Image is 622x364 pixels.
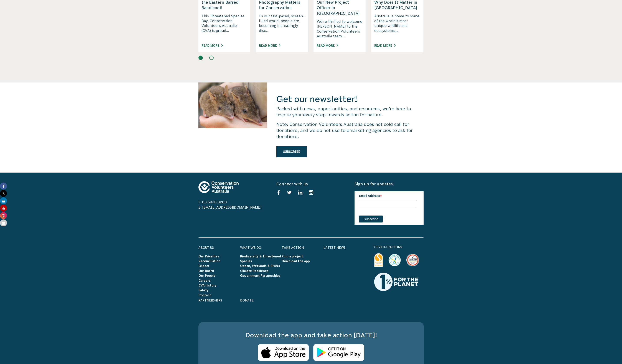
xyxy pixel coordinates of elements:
[313,344,364,361] img: Android Store Logo
[282,255,303,258] a: Find a project
[374,245,424,250] p: certifications
[240,269,269,273] a: Climate Resilience
[198,264,210,268] a: Impact
[323,246,346,249] a: Latest News
[198,288,208,292] a: Safety
[259,44,280,47] a: Read More
[198,255,219,258] a: Our Priorities
[276,146,307,157] a: Subscribe
[201,14,247,39] p: This Threatened Species Day, Conservation Volunteers Australia (CVA) is proud...
[198,274,216,277] a: Our People
[240,246,261,249] a: What We Do
[276,181,345,187] h5: Connect with us
[259,14,305,39] p: In our fast-paced, screen-filled world, people are becoming increasingly disc...
[374,44,396,47] a: Read More
[198,293,211,297] a: Contact
[282,259,310,263] a: Download the app
[282,246,304,249] a: Take Action
[240,255,281,263] a: Biodiversity & Threatened Species
[198,205,261,209] a: E: [EMAIL_ADDRESS][DOMAIN_NAME]
[355,181,424,187] h5: Sign up for updates!
[317,44,338,47] a: Read More
[317,19,363,39] p: We’re thrilled to welcome [PERSON_NAME] to the Conservation Volunteers Australia team...
[240,274,280,277] a: Government Partnerships
[198,200,227,204] a: P: 03 5330 0200
[240,299,254,302] a: Donate
[198,259,220,263] a: Reconciliation
[198,284,216,287] a: CVA history
[198,269,214,273] a: Our Board
[359,191,417,199] label: Email Address
[258,344,309,361] img: Apple Store Logo
[374,14,420,39] p: Australia is home to some of the world’s most unique wildlife and ecosystems....
[198,279,211,282] a: Careers
[276,106,424,118] p: Packed with news, opportunities, and resources, we’re here to inspire your every step towards act...
[359,216,383,222] input: Subscribe
[276,93,424,105] h2: Get our newsletter!
[198,246,214,249] a: About Us
[240,264,280,268] a: Ocean, Wetlands & Rivers
[201,44,223,47] a: Read More
[198,181,239,193] img: logo-footer.svg
[207,331,415,340] h3: Download the app and take action [DATE]!
[198,299,222,302] a: Partnerships
[276,121,424,140] p: Note: Conservation Volunteers Australia does not cold call for donations, and we do not use telem...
